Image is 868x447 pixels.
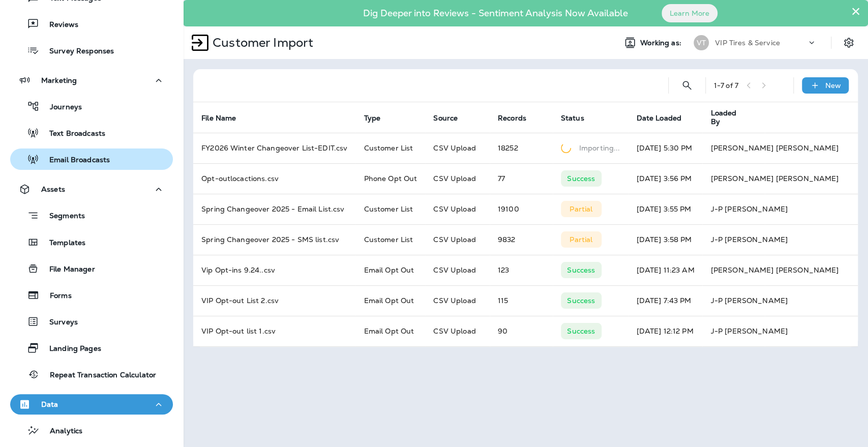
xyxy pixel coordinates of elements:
[498,114,526,123] span: Records
[10,311,173,332] button: Surveys
[433,114,458,123] span: Source
[567,296,595,305] p: Success
[490,255,553,285] td: 123
[10,284,173,306] button: Forms
[714,81,738,90] div: 1 - 7 of 7
[628,316,702,346] td: [DATE] 12:12 PM
[567,174,595,183] p: Success
[702,163,858,194] td: [PERSON_NAME] [PERSON_NAME]
[10,204,173,226] button: Segments
[10,231,173,253] button: Templates
[355,316,425,346] td: Email Opt Out
[567,327,595,335] p: Success
[425,316,490,346] td: CSV Upload
[41,400,58,408] p: Data
[193,133,355,163] td: FY2026 Winter Changeover List-EDIT.csv
[561,114,584,123] span: Status
[662,4,717,22] button: Learn More
[39,318,78,327] p: Surveys
[41,185,65,193] p: Assets
[355,255,425,285] td: Email Opt Out
[490,285,553,316] td: 115
[193,163,355,194] td: Opt-outlocactions.csv
[10,96,173,117] button: Journeys
[41,76,77,84] p: Marketing
[490,133,553,163] td: 18252
[702,133,858,163] td: [PERSON_NAME] [PERSON_NAME]
[40,371,156,380] p: Repeat Transaction Calculator
[628,285,702,316] td: [DATE] 7:43 PM
[355,133,425,163] td: Customer List
[39,156,110,165] p: Email Broadcasts
[702,285,858,316] td: J-P [PERSON_NAME]
[39,265,95,275] p: File Manager
[628,133,702,163] td: [DATE] 5:30 PM
[10,179,173,199] button: Assets
[39,344,101,354] p: Landing Pages
[715,39,780,47] p: VIP Tires & Service
[39,212,85,222] p: Segments
[570,235,592,244] p: Partial
[10,40,173,61] button: Survey Responses
[355,163,425,194] td: Phone Opt Out
[851,3,860,19] button: Close
[677,75,697,96] button: Search Import
[193,194,355,224] td: Spring Changeover 2025 - Email List.csv
[825,81,841,90] p: New
[490,316,553,346] td: 90
[39,20,78,30] p: Reviews
[490,194,553,224] td: 19100
[702,255,858,285] td: [PERSON_NAME] [PERSON_NAME]
[640,39,683,47] span: Working as:
[570,205,592,213] p: Partial
[39,239,85,248] p: Templates
[490,224,553,255] td: 9832
[208,35,313,50] p: Customer Import
[636,114,681,123] span: Date Loaded
[425,285,490,316] td: CSV Upload
[425,224,490,255] td: CSV Upload
[702,194,858,224] td: J-P [PERSON_NAME]
[10,258,173,279] button: File Manager
[425,255,490,285] td: CSV Upload
[355,224,425,255] td: Customer List
[40,291,72,301] p: Forms
[193,224,355,255] td: Spring Changeover 2025 - SMS list.csv
[561,113,597,123] span: Status
[10,364,173,385] button: Repeat Transaction Calculator
[628,163,702,194] td: [DATE] 3:56 PM
[433,113,471,123] span: Source
[364,113,394,123] span: Type
[628,224,702,255] td: [DATE] 3:58 PM
[710,109,747,126] span: Loaded By
[694,35,709,50] div: VT
[193,285,355,316] td: VIP Opt-out List 2.csv
[355,285,425,316] td: Email Opt Out
[39,47,114,56] p: Survey Responses
[193,255,355,285] td: Vip Opt-ins 9.24..csv
[10,394,173,414] button: Data
[579,143,620,153] p: Importing...
[334,12,657,15] p: Dig Deeper into Reviews - Sentiment Analysis Now Available
[425,133,490,163] td: CSV Upload
[39,129,105,139] p: Text Broadcasts
[10,70,173,91] button: Marketing
[10,337,173,359] button: Landing Pages
[10,122,173,143] button: Text Broadcasts
[364,114,380,123] span: Type
[40,427,82,436] p: Analytics
[40,103,82,112] p: Journeys
[628,194,702,224] td: [DATE] 3:55 PM
[702,316,858,346] td: J-P [PERSON_NAME]
[425,163,490,194] td: CSV Upload
[490,163,553,194] td: 77
[201,113,249,123] span: File Name
[710,109,761,126] span: Loaded By
[201,114,236,123] span: File Name
[10,420,173,441] button: Analytics
[193,316,355,346] td: VIP Opt-out list 1.csv
[840,34,858,52] button: Settings
[355,194,425,224] td: Customer List
[10,148,173,170] button: Email Broadcasts
[636,113,695,123] span: Date Loaded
